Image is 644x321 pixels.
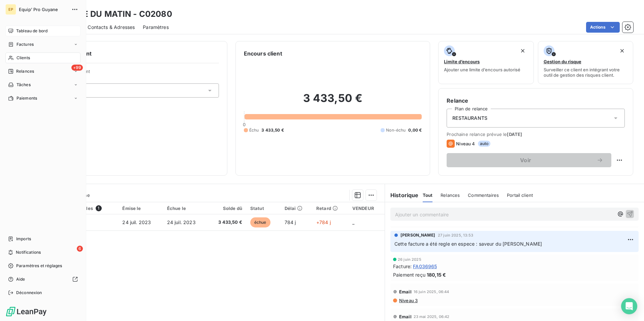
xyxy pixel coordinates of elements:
[212,206,242,211] div: Solde dû
[261,127,284,133] span: 3 433,50 €
[621,298,637,314] div: Open Intercom Messenger
[16,263,62,269] span: Paramètres et réglages
[250,206,277,211] div: Statut
[122,206,159,211] div: Émise le
[507,132,522,137] span: [DATE]
[414,315,450,319] span: 23 mai 2025, 06:42
[5,274,80,285] a: Aide
[427,271,446,278] span: 180,15 €
[285,219,296,225] span: 784 j
[468,192,499,198] span: Commentaires
[250,217,270,227] span: échue
[244,92,422,112] h2: 3 433,50 €
[544,67,627,78] span: Surveiller ce client en intégrant votre outil de gestion des risques client.
[393,263,412,270] span: Facture :
[398,257,421,261] span: 26 juin 2025
[438,233,473,237] span: 27 juin 2025, 13:53
[212,219,242,226] span: 3 433,50 €
[5,306,47,317] img: Logo LeanPay
[41,49,219,58] h6: Informations client
[54,69,219,78] span: Propriétés Client
[96,205,102,211] span: 1
[17,41,34,47] span: Factures
[438,41,534,84] button: Limite d’encoursAjouter une limite d’encours autorisé
[122,219,151,225] span: 24 juil. 2023
[399,289,412,294] span: Email
[586,22,620,33] button: Actions
[507,192,533,198] span: Portail client
[538,41,633,84] button: Gestion du risqueSurveiller ce client en intégrant votre outil de gestion des risques client.
[16,236,31,242] span: Imports
[16,28,47,34] span: Tableau de bord
[16,276,25,282] span: Aide
[16,68,34,74] span: Relances
[414,290,449,294] span: 16 juin 2025, 06:44
[408,127,422,133] span: 0,00 €
[399,314,412,319] span: Email
[444,67,520,72] span: Ajouter une limite d’encours autorisé
[400,232,435,238] span: [PERSON_NAME]
[456,141,475,146] span: Niveau 4
[393,271,425,278] span: Paiement reçu
[167,206,203,211] div: Échue le
[447,132,625,137] span: Prochaine relance prévue le
[17,55,30,61] span: Clients
[249,127,259,133] span: Échu
[5,4,16,15] div: EP
[16,290,42,296] span: Déconnexion
[386,127,406,133] span: Non-échu
[316,219,331,225] span: +784 j
[244,49,282,58] h6: Encours client
[423,192,433,198] span: Tout
[243,122,246,127] span: 0
[352,206,381,211] div: VENDEUR
[455,157,597,163] span: Voir
[478,141,491,147] span: auto
[167,219,196,225] span: 24 juil. 2023
[17,95,37,101] span: Paiements
[19,7,67,12] span: Equip' Pro Guyane
[447,153,611,167] button: Voir
[398,298,418,303] span: Niveau 3
[285,206,308,211] div: Délai
[444,59,480,64] span: Limite d’encours
[394,241,542,247] span: Cette facture a été regle en espece : saveur du [PERSON_NAME]
[441,192,460,198] span: Relances
[385,191,419,199] h6: Historique
[71,65,83,71] span: +99
[16,249,41,255] span: Notifications
[544,59,581,64] span: Gestion du risque
[17,82,31,88] span: Tâches
[316,206,344,211] div: Retard
[143,24,169,31] span: Paramètres
[447,97,625,105] h6: Relance
[452,115,487,121] span: RESTAURANTS
[59,8,172,20] h3: ETOILE DU MATIN - C02080
[88,24,135,31] span: Contacts & Adresses
[413,263,437,270] span: FA036965
[352,219,354,225] span: _
[77,246,83,252] span: 6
